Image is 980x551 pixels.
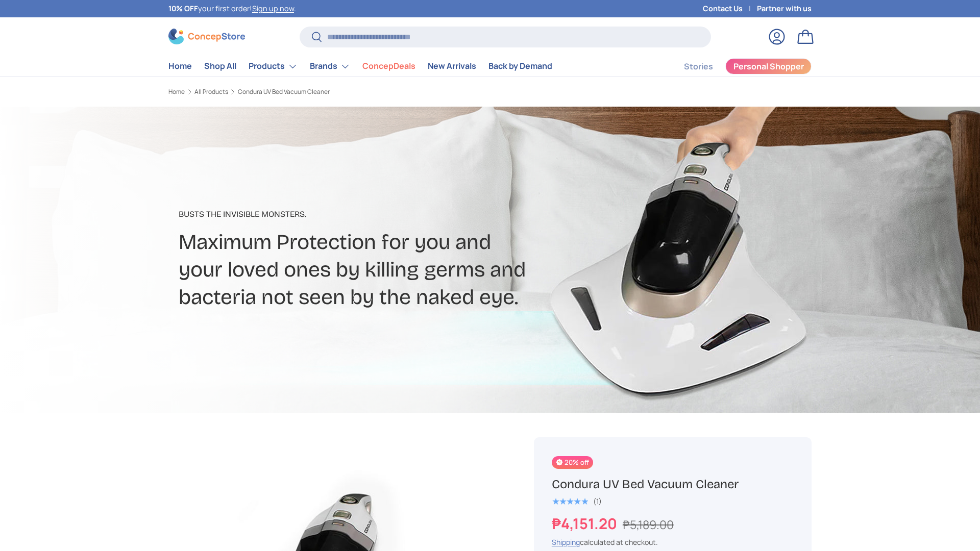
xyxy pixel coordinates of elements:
[304,56,356,77] summary: Brands
[168,89,185,95] a: Home
[552,513,620,534] strong: ₱4,151.20
[194,89,228,95] a: All Products
[488,56,552,76] a: Back by Demand
[552,537,794,547] div: calculated at checkout.
[362,56,415,76] a: ConcepDeals
[552,496,588,507] span: ★★★★★
[204,56,236,76] a: Shop All
[168,87,509,96] nav: Breadcrumbs
[168,3,296,14] p: your first order! .
[684,57,713,77] a: Stories
[703,3,757,14] a: Contact Us
[552,537,580,547] a: Shipping
[179,208,571,220] p: Busts The Invisible Monsters​.
[552,497,588,506] div: 5.0 out of 5.0 stars
[552,495,602,506] a: 5.0 out of 5.0 stars (1)
[179,229,571,311] h2: Maximum Protection for you and your loved ones by killing germs and bacteria not seen by the nake...
[238,89,330,95] a: Condura UV Bed Vacuum Cleaner
[310,56,350,77] a: Brands
[757,3,812,14] a: Partner with us
[168,29,245,44] img: ConcepStore
[249,56,298,77] a: Products
[168,4,198,13] strong: 10% OFF
[428,56,476,76] a: New Arrivals
[593,497,602,505] div: (1)
[252,4,294,13] a: Sign up now
[168,56,192,76] a: Home
[168,56,552,77] nav: Primary
[623,516,674,533] s: ₱5,189.00
[552,477,794,492] h1: Condura UV Bed Vacuum Cleaner
[242,56,304,77] summary: Products
[733,62,804,70] span: Personal Shopper
[552,456,593,469] span: 20% off
[659,56,812,77] nav: Secondary
[725,58,812,74] a: Personal Shopper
